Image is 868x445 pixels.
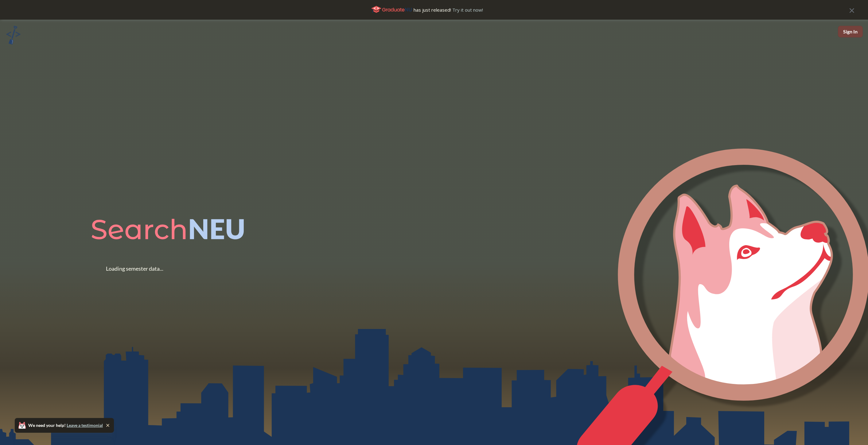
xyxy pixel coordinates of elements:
span: has just released! [414,6,483,13]
button: Sign In [838,26,863,37]
a: Try it out now! [451,7,483,13]
a: sandbox logo [6,26,21,46]
a: Leave a testimonial [67,423,103,428]
div: Loading semester data... [106,265,163,272]
img: sandbox logo [6,26,21,44]
span: We need your help! [28,423,103,428]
